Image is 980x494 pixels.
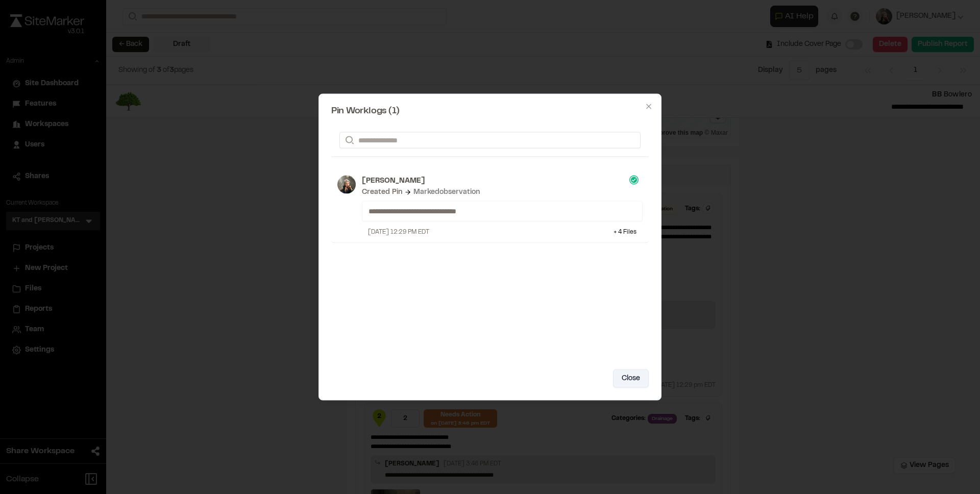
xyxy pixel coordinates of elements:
div: [DATE] 12:29 PM EDT [368,228,429,237]
div: Created Pin [362,187,402,198]
div: Marked observation [413,187,480,198]
p: [PERSON_NAME] [362,176,643,187]
img: photo [337,176,356,194]
div: + 4 File s [614,228,636,237]
h2: Pin Worklogs (1) [331,107,649,116]
button: Search [339,132,358,149]
button: Close [613,369,649,388]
